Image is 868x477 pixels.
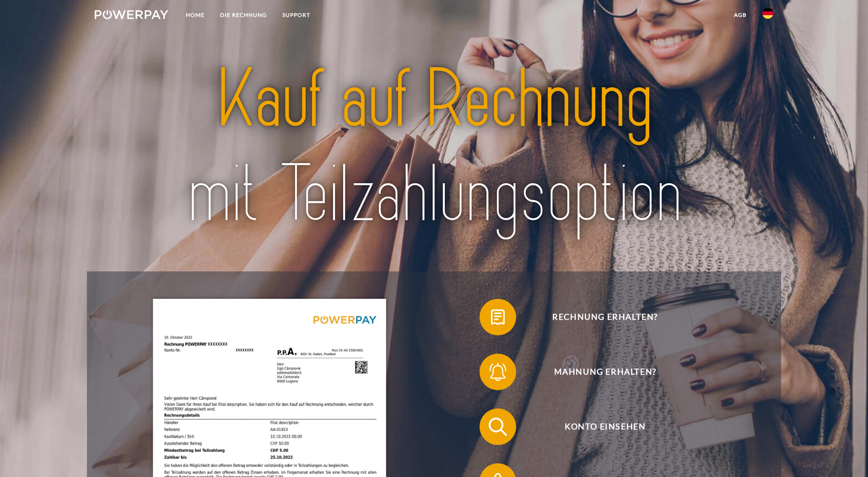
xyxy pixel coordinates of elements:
[486,306,509,329] img: qb_bill.svg
[493,299,717,335] span: Rechnung erhalten?
[95,10,168,19] img: logo-powerpay-white.svg
[486,360,509,383] img: qb_bell.svg
[493,408,717,445] span: Konto einsehen
[762,8,773,19] img: de
[831,440,861,470] iframe: Schaltfläche zum Öffnen des Messaging-Fensters
[128,48,740,247] img: title-powerpay_de.svg
[275,7,318,23] a: SUPPORT
[480,354,717,390] button: Mahnung erhalten?
[726,7,755,23] a: agb
[480,299,717,335] button: Rechnung erhalten?
[480,408,717,445] button: Konto einsehen
[493,354,717,390] span: Mahnung erhalten?
[212,7,275,23] a: DIE RECHNUNG
[178,7,212,23] a: Home
[486,415,509,438] img: qb_search.svg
